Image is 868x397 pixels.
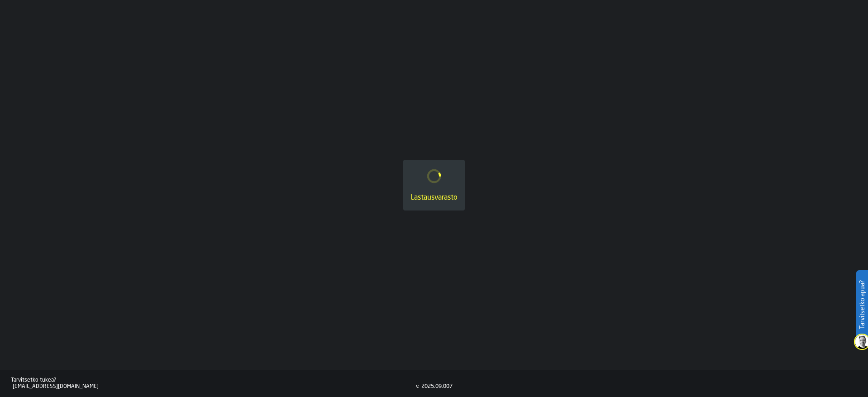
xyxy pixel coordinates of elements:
[13,383,416,390] div: [EMAIL_ADDRESS][DOMAIN_NAME]
[11,377,416,390] a: Tarvitsetko tukea?[EMAIL_ADDRESS][DOMAIN_NAME]
[416,383,420,390] div: v.
[421,383,453,390] div: 2025.09.007
[11,377,416,383] div: Tarvitsetko tukea?
[410,192,458,203] div: Lastausvarasto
